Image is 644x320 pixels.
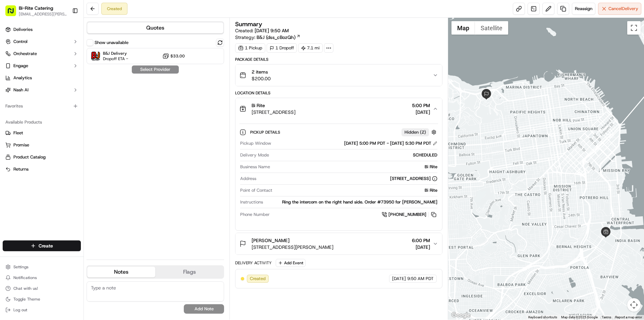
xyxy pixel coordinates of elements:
[252,244,333,250] span: [STREET_ADDRESS][PERSON_NAME]
[598,3,641,15] button: CancelDelivery
[528,315,557,320] button: Keyboard shortcuts
[13,307,27,313] span: Log out
[13,286,38,291] span: Chat with us!
[3,48,81,59] button: Orchestrate
[63,150,108,157] span: API Documentation
[3,60,81,71] button: Engage
[250,130,281,135] span: Pickup Details
[561,315,598,319] span: Map data ©2025 Google
[298,43,323,53] div: 7.1 mi
[59,104,73,109] span: [DATE]
[3,284,81,293] button: Chat with us!
[235,233,442,255] button: [PERSON_NAME][STREET_ADDRESS][PERSON_NAME]6:00 PM[DATE]
[275,187,437,193] div: Bi Rite
[3,101,81,111] div: Favorites
[608,6,638,12] span: Cancel Delivery
[5,130,78,136] a: Fleet
[91,52,100,60] img: B&J Delivery
[267,43,297,53] div: 1 Dropoff
[19,11,67,17] button: [EMAIL_ADDRESS][PERSON_NAME][DOMAIN_NAME]
[3,164,81,175] button: Returns
[13,27,33,33] span: Deliveries
[7,7,20,20] img: Nash
[475,21,508,35] button: Show satellite imagery
[3,3,69,19] button: Bi-Rite Catering[EMAIL_ADDRESS][PERSON_NAME][DOMAIN_NAME]
[252,75,271,82] span: $200.00
[7,87,45,93] div: Past conversations
[3,73,81,83] a: Analytics
[615,315,642,319] a: Report a map error
[252,237,289,244] span: [PERSON_NAME]
[235,27,289,34] span: Created:
[14,64,26,76] img: 5e9a9d7314ff4150bce227a61376b483.jpg
[235,120,442,230] div: Bi Rite[STREET_ADDRESS]5:00 PM[DATE]
[450,311,472,320] img: Google
[3,85,81,95] button: Nash AI
[407,276,434,282] span: 9:50 AM PDT
[240,152,269,158] span: Delivery Mode
[412,102,430,109] span: 5:00 PM
[114,66,122,74] button: Start new chat
[252,102,265,109] span: Bi Rite
[412,244,430,250] span: [DATE]
[7,151,12,156] div: 📗
[257,34,301,41] a: B&J (dss_cBozQh)
[13,275,37,280] span: Notifications
[170,53,185,59] span: $33.00
[67,167,81,172] span: Pylon
[240,199,263,205] span: Instructions
[3,36,81,47] button: Control
[250,276,266,282] span: Created
[13,154,46,160] span: Product Catalog
[3,24,81,35] a: Deliveries
[95,40,128,46] label: Show unavailable
[13,87,29,93] span: Nash AI
[13,39,28,45] span: Control
[3,305,81,315] button: Log out
[572,3,595,15] button: Reassign
[4,147,54,159] a: 📗Knowledge Base
[3,152,81,163] button: Product Catalog
[13,51,37,57] span: Orchestrate
[54,122,68,128] span: [DATE]
[602,315,611,319] a: Terms (opens in new tab)
[3,273,81,282] button: Notifications
[257,34,296,41] span: B&J (dss_cBozQh)
[412,237,430,244] span: 6:00 PM
[13,104,19,110] img: 1736555255976-a54dd68f-1ca7-489b-9aae-adbdc363a1c4
[30,64,110,71] div: Start new chat
[276,259,306,267] button: Add Event
[252,109,296,116] span: [STREET_ADDRESS]
[3,128,81,138] button: Fleet
[401,128,438,136] button: Hidden (2)
[13,166,29,172] span: Returns
[54,147,110,159] a: 💻API Documentation
[235,57,442,62] div: Package Details
[235,90,442,96] div: Location Details
[39,242,53,249] span: Create
[240,187,272,193] span: Point of Contact
[19,5,53,11] button: Bi-Rite Catering
[627,21,641,35] button: Toggle fullscreen view
[235,260,272,266] div: Delivery Activity
[575,6,592,12] span: Reassign
[240,212,270,218] span: Phone Number
[255,28,289,34] span: [DATE] 9:50 AM
[273,164,437,170] div: Bi Rite
[3,117,81,128] div: Available Products
[3,240,81,251] button: Create
[13,123,19,128] img: 1736555255976-a54dd68f-1ca7-489b-9aae-adbdc363a1c4
[87,22,223,33] button: Quotes
[344,140,437,146] div: [DATE] 5:00 PM PDT - [DATE] 5:30 PM PDT
[155,267,223,277] button: Flags
[266,199,437,205] div: Ring the intercom on the right hand side. Order #73950 for [PERSON_NAME]
[13,264,29,270] span: Settings
[451,21,475,35] button: Show street map
[7,116,17,127] img: Regen Pajulas
[17,43,121,50] input: Got a question? Start typing here...
[47,166,81,172] a: Powered byPylon
[13,130,23,136] span: Fleet
[240,140,271,146] span: Pickup Window
[390,176,437,182] div: [STREET_ADDRESS]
